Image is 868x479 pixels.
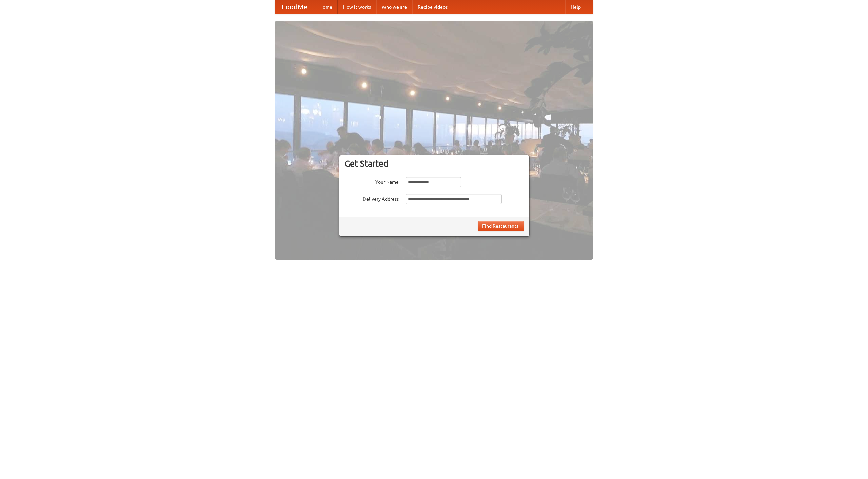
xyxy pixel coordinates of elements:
label: Delivery Address [344,194,399,202]
a: Recipe videos [412,0,453,14]
a: Help [565,0,586,14]
a: Who we are [376,0,412,14]
a: Home [314,0,338,14]
a: How it works [338,0,376,14]
a: FoodMe [275,0,314,14]
button: Find Restaurants! [478,221,524,231]
h3: Get Started [344,158,524,169]
label: Your Name [344,177,399,186]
